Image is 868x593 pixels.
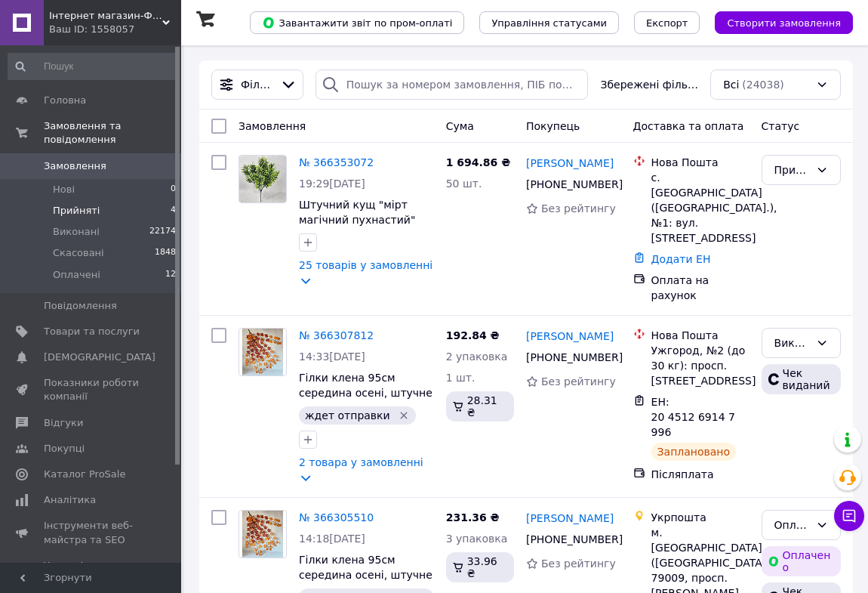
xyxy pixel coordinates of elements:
[239,510,287,558] a: Фото товару
[53,268,100,282] span: Оплачені
[299,511,374,524] a: № 366305510
[526,120,580,132] span: Покупець
[526,329,614,344] a: [PERSON_NAME]
[49,9,162,23] span: Інтернет магазин-Фантастичний букет
[44,559,140,586] span: Управління сайтом
[446,178,482,190] span: 50 шт.
[242,329,283,375] img: Фото товару
[651,343,749,388] div: Ужгород, №2 (до 30 кг): просп. [STREET_ADDRESS]
[299,329,374,341] a: № 366307812
[646,17,688,29] span: Експорт
[44,94,86,107] span: Головна
[723,77,739,92] span: Всі
[651,170,749,246] div: с. [GEOGRAPHIC_DATA] ([GEOGRAPHIC_DATA].), №1: вул. [STREET_ADDRESS]
[299,372,432,444] a: Гілки клена 95см середина осені, штучне осіннє листя, 1 уп-5 гілок (помаранчеві з жовтим листя кл...
[53,246,104,260] span: Скасовані
[651,467,749,482] div: Післяплата
[44,325,140,338] span: Товари та послуги
[8,53,177,80] input: Пошук
[241,77,274,92] span: Фільтри
[526,351,623,363] span: [PHONE_NUMBER]
[44,351,155,364] span: [DEMOGRAPHIC_DATA]
[651,273,749,303] div: Оплата на рахунок
[762,364,841,394] div: Чек виданий
[834,501,864,531] button: Чат з покупцем
[398,409,410,422] svg: Видалити мітку
[44,468,125,481] span: Каталог ProSale
[742,79,783,91] span: (24038)
[242,511,283,557] img: Фото товару
[299,199,415,241] a: Штучний кущ "мірт магічний пухнастий" 33см, колір зелений
[299,178,365,190] span: 19:29[DATE]
[479,11,619,34] button: Управління статусами
[446,120,474,132] span: Cума
[53,183,75,196] span: Нові
[774,517,810,533] div: Оплачено
[491,17,607,29] span: Управління статусами
[299,533,365,545] span: 14:18[DATE]
[446,552,514,582] div: 33.96 ₴
[299,156,374,168] a: № 366353072
[634,11,700,34] button: Експорт
[541,557,616,570] span: Без рейтингу
[149,225,176,239] span: 22174
[44,119,181,147] span: Замовлення та повідомлення
[541,202,616,215] span: Без рейтингу
[262,16,452,29] span: Завантажити звіт по пром-оплаті
[53,225,100,239] span: Виконані
[446,372,476,384] span: 1 шт.
[633,120,744,132] span: Доставка та оплата
[446,156,511,168] span: 1 694.86 ₴
[44,159,106,173] span: Замовлення
[44,442,85,456] span: Покупці
[44,519,140,546] span: Інструменти веб-майстра та SEO
[651,443,737,461] div: Заплановано
[299,351,365,363] span: 14:33[DATE]
[53,204,100,218] span: Прийняті
[299,456,423,468] a: 2 товара у замовленні
[171,204,176,218] span: 4
[700,16,853,28] a: Створити замовлення
[250,11,464,34] button: Завантажити звіт по пром-оплаті
[446,391,514,422] div: 28.31 ₴
[446,329,500,341] span: 192.84 ₴
[239,156,286,202] img: Фото товару
[600,77,698,92] span: Збережені фільтри:
[526,156,614,171] a: [PERSON_NAME]
[715,11,853,34] button: Створити замовлення
[44,376,140,403] span: Показники роботи компанії
[44,493,96,507] span: Аналітика
[49,23,181,36] div: Ваш ID: 1558057
[44,299,117,313] span: Повідомлення
[651,396,735,438] span: ЕН: 20 4512 6914 7996
[526,178,623,190] span: [PHONE_NUMBER]
[526,511,614,526] a: [PERSON_NAME]
[239,120,306,132] span: Замовлення
[239,155,287,203] a: Фото товару
[155,246,176,260] span: 1848
[446,351,508,363] span: 2 упаковка
[651,155,749,170] div: Нова Пошта
[651,328,749,343] div: Нова Пошта
[171,183,176,196] span: 0
[526,533,623,545] span: [PHONE_NUMBER]
[305,409,390,422] span: ждет отправки
[541,375,616,388] span: Без рейтингу
[774,335,810,351] div: Виконано
[762,120,800,132] span: Статус
[762,546,841,576] div: Оплачено
[44,416,83,430] span: Відгуки
[446,533,508,545] span: 3 упаковка
[165,268,176,282] span: 12
[299,259,432,271] a: 25 товарів у замовленні
[727,17,841,29] span: Створити замовлення
[239,328,287,376] a: Фото товару
[774,162,810,178] div: Прийнято
[446,511,500,524] span: 231.36 ₴
[315,69,589,100] input: Пошук за номером замовлення, ПІБ покупця, номером телефону, Email, номером накладної
[651,510,749,525] div: Укрпошта
[651,253,711,265] a: Додати ЕН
